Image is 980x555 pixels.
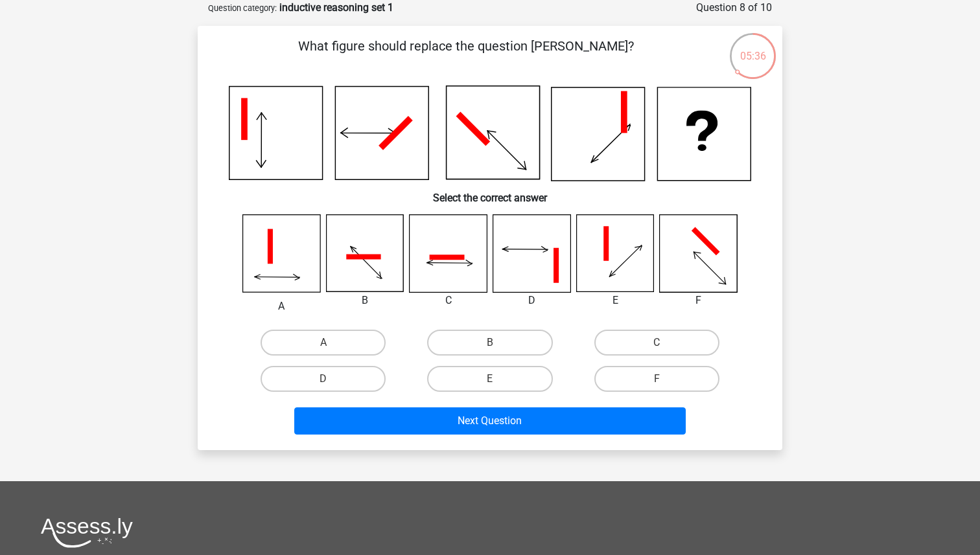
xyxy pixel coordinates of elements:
label: D [261,366,386,392]
label: B [427,330,552,356]
strong: inductive reasoning set 1 [279,1,393,14]
p: What figure should replace the question [PERSON_NAME]? [218,36,713,75]
label: E [427,366,552,392]
img: Assessly logo [41,517,133,548]
small: Question category: [208,3,277,13]
button: Next Question [294,407,686,435]
label: A [261,330,386,356]
h6: Select the correct answer [218,181,762,204]
div: B [316,293,414,308]
div: D [483,293,581,308]
div: C [399,293,497,308]
div: F [649,293,747,308]
div: A [233,299,331,314]
div: E [566,293,664,308]
div: 05:36 [729,32,777,64]
label: C [594,330,719,356]
label: F [594,366,719,392]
